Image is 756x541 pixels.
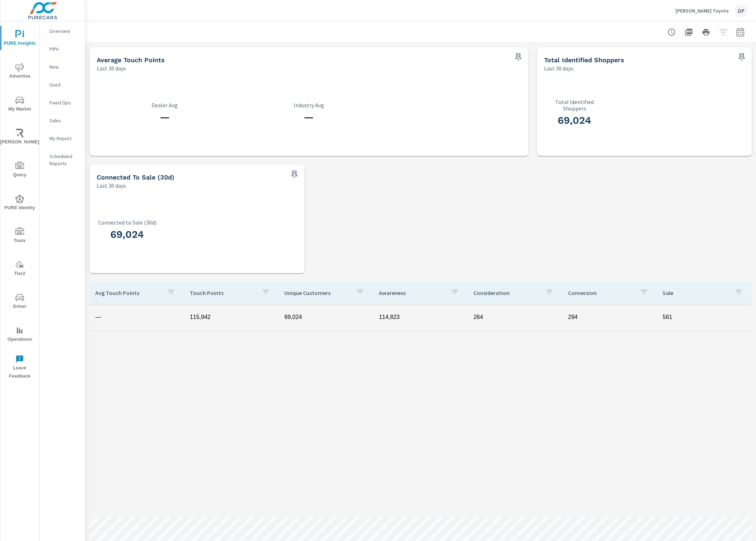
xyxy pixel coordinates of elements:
[39,97,85,108] div: Fixed Ops
[3,30,37,48] span: PURE Insights
[49,153,79,167] p: Scheduled Reports
[468,308,562,326] td: 264
[39,26,85,36] div: Overview
[39,62,85,72] div: New
[512,51,524,63] span: Save this to your personalized report
[90,308,184,326] td: —
[735,4,747,17] div: DP
[289,169,300,180] span: Save this to your personalized report
[49,135,79,142] p: My Report
[544,56,624,64] h5: Total Identified Shoppers
[675,8,729,14] p: [PERSON_NAME] Toyota
[49,117,79,124] p: Sales
[39,151,85,169] div: Scheduled Reports
[544,114,605,127] h3: 69,024
[3,63,37,80] span: Advertise
[97,102,232,108] p: Dealer Avg
[682,25,696,39] button: "Export Report to PDF"
[49,81,79,88] p: Used
[97,64,126,73] p: Last 30 days
[184,308,279,326] td: 115,942
[736,51,747,63] span: Save this to your personalized report
[733,25,747,39] button: Select Date Range
[562,308,657,326] td: 294
[0,21,39,383] div: nav menu
[699,25,713,39] button: Print Report
[379,289,445,296] p: Awareness
[3,129,37,146] span: [PERSON_NAME]
[39,115,85,126] div: Sales
[3,195,37,212] span: PURE Identity
[39,44,85,54] div: PIPA
[3,162,37,179] span: Query
[284,289,350,296] p: Unique Customers
[97,181,126,190] p: Last 30 days
[544,99,605,112] p: Total Identified Shoppers
[373,308,468,326] td: 114,823
[97,219,158,226] p: Connected to Sale (30d)
[657,308,751,326] td: 561
[49,63,79,70] p: New
[49,99,79,106] p: Fixed Ops
[3,326,37,344] span: Operations
[49,28,79,35] p: Overview
[49,45,79,53] p: PIPA
[39,79,85,90] div: Used
[97,228,158,241] h3: 69,024
[3,293,37,311] span: Driver
[279,308,373,326] td: 69,024
[3,260,37,278] span: Tier2
[97,173,174,181] h5: Connected to Sale (30d)
[3,227,37,245] span: Tools
[241,102,377,108] p: Industry Avg
[39,133,85,144] div: My Report
[97,56,165,64] h5: Average Touch Points
[544,64,573,73] p: Last 30 days
[473,289,539,296] p: Consideration
[3,355,37,380] span: Leave Feedback
[97,111,232,123] h3: —
[190,289,256,296] p: Touch Points
[241,111,377,123] h3: —
[95,289,161,296] p: Avg Touch Points
[663,289,728,296] p: Sale
[568,289,634,296] p: Conversion
[3,96,37,113] span: My Market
